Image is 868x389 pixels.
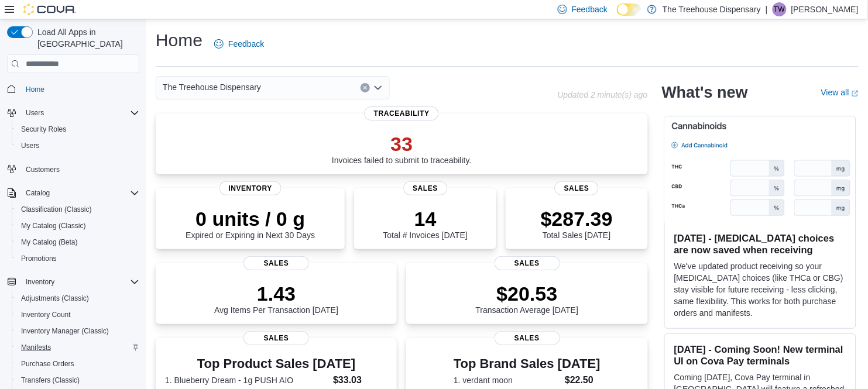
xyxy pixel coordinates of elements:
p: 1.43 [214,282,338,305]
h3: Top Product Sales [DATE] [165,357,387,371]
span: Catalog [26,188,50,198]
h3: Top Brand Sales [DATE] [454,357,601,371]
span: Inventory Count [21,310,71,319]
span: Promotions [21,254,57,263]
dd: $22.50 [565,373,601,387]
p: 0 units / 0 g [186,207,315,230]
input: Dark Mode [617,4,641,16]
span: Adjustments (Classic) [21,294,89,303]
span: My Catalog (Beta) [16,235,139,249]
span: Feedback [228,38,264,50]
button: My Catalog (Classic) [12,218,144,234]
span: Transfers (Classic) [16,373,139,387]
p: | [766,2,768,16]
button: My Catalog (Beta) [12,234,144,250]
span: Inventory [219,181,282,195]
button: Users [12,137,144,154]
a: My Catalog (Classic) [16,219,91,233]
button: Catalog [2,185,144,201]
span: Sales [555,181,599,195]
span: Promotions [16,252,139,266]
div: Total Sales [DATE] [541,207,613,240]
a: Customers [21,163,64,177]
span: Catalog [21,186,139,200]
button: Promotions [12,250,144,267]
span: Security Roles [16,122,139,136]
button: Purchase Orders [12,356,144,372]
span: Adjustments (Classic) [16,291,139,305]
span: Users [26,108,44,118]
div: Avg Items Per Transaction [DATE] [214,282,338,315]
button: Adjustments (Classic) [12,290,144,307]
span: Home [26,85,44,94]
span: Security Roles [21,125,66,134]
button: Clear input [361,83,370,92]
span: Traceability [365,106,439,121]
a: Inventory Count [16,308,76,322]
span: Load All Apps in [GEOGRAPHIC_DATA] [33,26,139,50]
span: Classification (Classic) [16,202,139,216]
button: Open list of options [373,83,383,92]
a: Inventory Manager (Classic) [16,324,114,338]
span: Inventory [21,275,139,289]
span: Manifests [16,340,139,354]
h2: What's new [662,83,748,102]
span: Sales [243,331,309,345]
h3: [DATE] - Coming Soon! New terminal UI on Cova Pay terminals [674,343,846,367]
a: Classification (Classic) [16,202,97,216]
button: Inventory [21,275,59,289]
button: Users [21,106,49,120]
button: Classification (Classic) [12,201,144,218]
h3: [DATE] - [MEDICAL_DATA] choices are now saved when receiving [674,232,846,256]
p: The Treehouse Dispensary [663,2,761,16]
dt: 1. Blueberry Dream - 1g PUSH AIO [165,374,328,386]
button: Inventory Count [12,307,144,323]
p: $20.53 [476,282,579,305]
span: Users [21,141,39,150]
span: Users [21,106,139,120]
button: Catalog [21,186,54,200]
div: Tina Wilkins [773,2,787,16]
span: Users [16,139,139,153]
span: Sales [403,181,447,195]
a: View allExternal link [821,88,859,97]
button: Customers [2,161,144,178]
button: Manifests [12,339,144,356]
button: Transfers (Classic) [12,372,144,388]
p: [PERSON_NAME] [791,2,859,16]
p: We've updated product receiving so your [MEDICAL_DATA] choices (like THCa or CBG) stay visible fo... [674,260,846,319]
a: Manifests [16,340,56,354]
a: Promotions [16,252,61,266]
span: Inventory Manager (Classic) [21,326,109,336]
span: My Catalog (Classic) [21,221,86,230]
span: Purchase Orders [21,359,74,369]
div: Total # Invoices [DATE] [383,207,468,240]
span: Dark Mode [617,16,617,16]
a: Purchase Orders [16,357,79,371]
span: My Catalog (Classic) [16,219,139,233]
span: Sales [243,256,309,270]
div: Invoices failed to submit to traceability. [332,132,472,165]
div: Expired or Expiring in Next 30 Days [186,207,315,240]
a: Users [16,139,44,153]
dd: $33.03 [333,373,387,387]
span: Manifests [21,343,51,352]
span: TW [774,2,785,16]
span: Inventory Count [16,308,139,322]
p: 33 [332,132,472,156]
button: Home [2,80,144,97]
dt: 1. verdant moon [454,374,560,386]
a: Feedback [210,32,269,56]
button: Inventory [2,274,144,290]
a: Adjustments (Classic) [16,291,94,305]
span: Customers [21,162,139,177]
p: 14 [383,207,468,230]
button: Security Roles [12,121,144,137]
a: Security Roles [16,122,71,136]
p: $287.39 [541,207,613,230]
span: Sales [495,256,560,270]
span: The Treehouse Dispensary [163,80,261,94]
a: Home [21,82,49,97]
span: Inventory Manager (Classic) [16,324,139,338]
span: Purchase Orders [16,357,139,371]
